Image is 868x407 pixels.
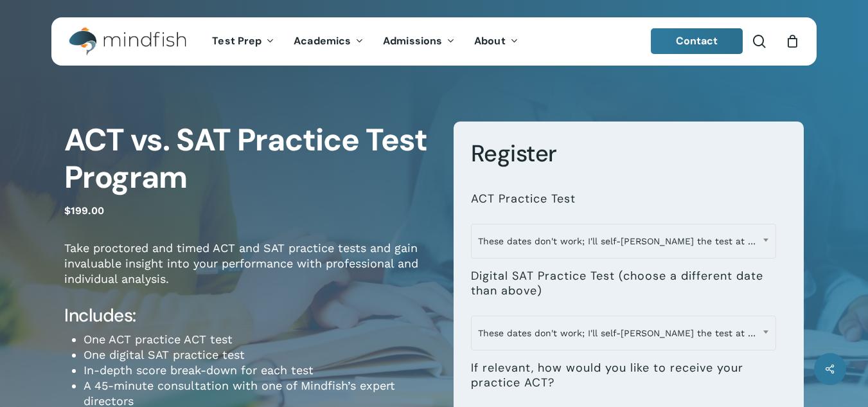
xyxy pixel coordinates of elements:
[471,139,786,168] h3: Register
[202,17,527,66] nav: Main Menu
[471,269,776,299] label: Digital SAT Practice Test (choose a different date than above)
[64,204,71,217] span: $
[471,224,776,258] span: These dates don't work; I'll self-proctor the test at home.
[785,34,799,48] a: Cart
[783,322,850,389] iframe: Chatbot
[474,34,506,48] span: About
[51,17,817,66] header: Main Menu
[471,361,776,391] label: If relevant, how would you like to receive your practice ACT?
[64,204,104,217] bdi: 199.00
[471,192,576,206] label: ACT Practice Test
[84,347,434,363] li: One digital SAT practice test
[471,316,776,350] span: These dates don't work; I'll self-proctor the test at home.
[651,28,743,54] a: Contact
[84,363,434,378] li: In-depth score break-down for each test
[373,36,465,47] a: Admissions
[64,240,434,304] p: Take proctored and timed ACT and SAT practice tests and gain invaluable insight into your perform...
[212,34,261,48] span: Test Prep
[294,34,351,48] span: Academics
[64,122,434,196] h1: ACT vs. SAT Practice Test Program
[383,34,442,48] span: Admissions
[472,228,775,255] span: These dates don't work; I'll self-proctor the test at home.
[676,34,718,48] span: Contact
[64,304,434,327] h4: Includes:
[84,332,434,347] li: One ACT practice ACT test
[465,36,528,47] a: About
[472,320,775,347] span: These dates don't work; I'll self-proctor the test at home.
[284,36,373,47] a: Academics
[202,36,284,47] a: Test Prep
